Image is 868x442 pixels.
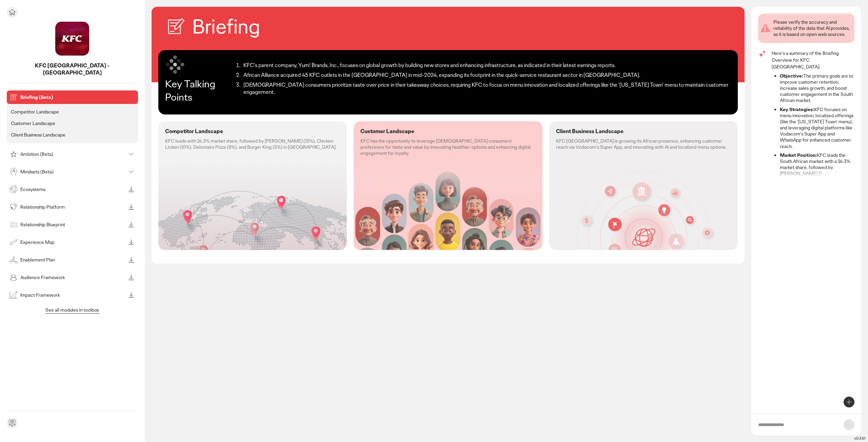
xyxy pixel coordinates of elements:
[241,72,731,79] li: African Alliance acquired 45 KFC outlets in the [GEOGRAPHIC_DATA] in mid-2024, expanding its foot...
[7,62,138,77] p: KFC South Africa - South Africa
[20,152,126,156] p: Ambition (Beta)
[20,169,126,174] p: Mindsets (Beta)
[780,73,803,79] strong: Objective:
[549,121,738,250] div: Client Business Landscape: KFC South Africa is growing its African presence, enhancing customer r...
[7,306,138,314] button: See all modules in toolbox
[11,307,134,313] p: See all modules in toolbox
[772,50,854,70] p: Here's a summary of the Briefing Overview for KFC [GEOGRAPHIC_DATA]:
[20,95,135,100] p: Briefing (Beta)
[360,138,535,156] p: KFC has the opportunity to leverage [DEMOGRAPHIC_DATA] consumers' preference for taste and value ...
[20,240,126,245] p: Experience Map
[241,82,731,96] li: [DEMOGRAPHIC_DATA] consumers prioritize taste over price in their takeaway choices, requiring KFC...
[192,14,260,40] h2: Briefing
[11,120,55,126] p: Customer Landscape
[556,138,731,150] p: KFC [GEOGRAPHIC_DATA] is growing its African presence, enhancing customer reach via Vodacom's Sup...
[780,152,854,177] li: KFC leads the South African market with a 24.3% market share, followed by [PERSON_NAME] (1
[241,62,731,69] li: KFC's parent company, Yum! Brands, Inc., focuses on global growth by building new stores and enha...
[7,418,18,428] div: Send feedback
[11,132,65,138] p: Client Business Landscape
[165,138,340,150] p: KFC leads with 24.3% market share, followed by [PERSON_NAME] (13%), Chicken Licken (10%), Debonai...
[165,54,185,75] img: symbol
[780,73,854,104] li: The primary goals are to improve customer retention, increase sales growth, and boost customer en...
[780,106,814,112] strong: Key Strategies:
[780,106,854,149] li: KFC focuses on menu innovation, localized offerings (like the '[US_STATE] Town' menu), and levera...
[20,222,126,227] p: Relationship Blueprint
[780,152,817,158] strong: Market Position:
[556,128,624,135] p: Client Business Landscape
[20,293,126,297] p: Impact Framework
[20,205,126,209] p: Relationship Platform
[773,19,852,38] div: Please verify the accuracy and reliability of the data that AI provides, as it is based on open w...
[20,275,126,280] p: Audience Framework
[158,121,347,250] div: Competitor Landscape: KFC leads with 24.3% market share, followed by McDonald's (13%), Chicken Li...
[165,128,223,135] p: Competitor Landscape
[55,22,89,56] img: project avatar
[20,187,126,192] p: Ecosystems
[360,128,414,135] p: Customer Landscape
[11,109,59,115] p: Competitor Landscape
[354,121,542,250] div: Customer Landscape: KFC has the opportunity to leverage South African consumers' preference for t...
[20,257,126,262] p: Enablement Plan
[165,77,233,104] p: Key Talking Points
